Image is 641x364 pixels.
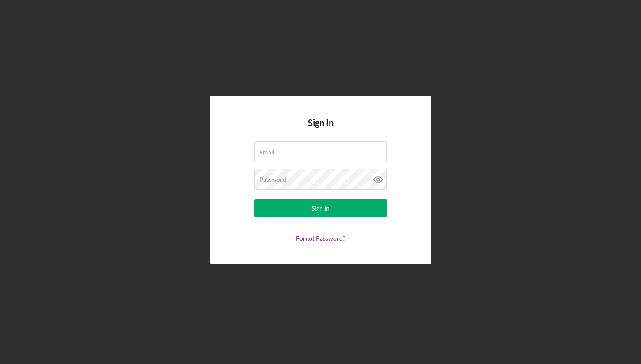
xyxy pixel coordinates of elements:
div: Sign In [311,199,330,217]
h4: Sign In [308,118,334,141]
label: Password [259,176,286,183]
label: Email [259,149,275,156]
a: Forgot Password? [296,234,345,242]
button: Sign In [254,199,387,217]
